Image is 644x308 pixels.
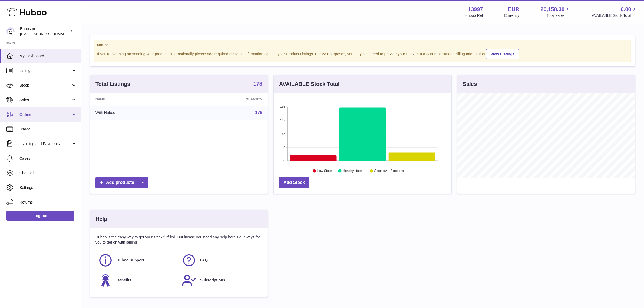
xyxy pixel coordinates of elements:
[98,253,176,268] a: Huboo Support
[90,93,184,106] th: Name
[19,185,77,190] span: Settings
[621,6,631,13] span: 0.00
[468,6,483,13] strong: 13997
[19,171,77,176] span: Channels
[19,127,77,132] span: Usage
[486,49,519,59] a: View Listings
[19,141,71,146] span: Invoicing and Payments
[279,80,339,88] h3: AVAILABLE Stock Total
[200,258,208,263] span: FAQ
[547,13,571,18] span: Total sales
[98,273,176,288] a: Benefits
[592,6,638,18] a: 0.00 AVAILABLE Stock Total
[253,81,262,86] strong: 178
[504,13,520,18] div: Currency
[280,105,285,108] text: 136
[253,81,262,87] a: 178
[6,211,74,221] a: Log out
[317,169,332,173] text: Low Stock
[95,235,262,245] p: Huboo is the easy way to get your stock fulfilled. But incase you need any help here's our ways f...
[182,253,260,268] a: FAQ
[200,278,225,283] span: Subscriptions
[117,278,131,283] span: Benefits
[19,54,77,59] span: My Dashboard
[6,27,15,35] img: internalAdmin-13997@internal.huboo.com
[279,177,309,188] a: Add Stock
[255,110,262,115] a: 178
[283,159,285,162] text: 0
[19,83,71,88] span: Stock
[463,80,477,88] h3: Sales
[374,169,404,173] text: Stock over 2 months
[508,6,519,13] strong: EUR
[95,80,130,88] h3: Total Listings
[184,93,268,106] th: Quantity
[540,6,564,13] span: 20,158.30
[280,119,285,122] text: 102
[19,200,77,205] span: Returns
[19,97,71,103] span: Sales
[117,258,144,263] span: Huboo Support
[465,13,483,18] div: Huboo Ref
[592,13,638,18] span: AVAILABLE Stock Total
[343,169,362,173] text: Healthy stock
[540,6,571,18] a: 20,158.30 Total sales
[19,156,77,161] span: Cases
[95,215,107,223] h3: Help
[97,48,628,59] div: If you're planning on sending your products internationally please add required customs informati...
[20,26,69,37] div: Bonusan
[95,177,148,188] a: Add products
[282,146,285,149] text: 34
[97,42,628,48] strong: Notice
[20,32,80,36] span: [EMAIL_ADDRESS][DOMAIN_NAME]
[90,106,184,120] td: With Huboo
[19,112,71,117] span: Orders
[182,273,260,288] a: Subscriptions
[282,132,285,135] text: 68
[19,68,71,73] span: Listings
